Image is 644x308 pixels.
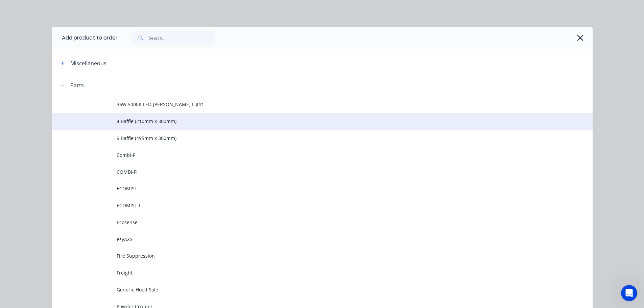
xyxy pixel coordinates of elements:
[117,269,497,276] span: Freight
[117,219,497,226] span: Ecosense
[70,81,84,89] div: Parts
[117,252,497,259] span: Fire Suppression
[117,118,497,125] span: 4 Baffle (210mm x 300mm)
[70,59,106,67] div: Miscellaneous
[117,185,497,192] span: ECOMIST
[117,101,497,108] span: 36W 5000K LED [PERSON_NAME] Light
[52,27,118,49] div: Add product to order
[117,202,497,209] span: ECOMIST-I
[117,168,497,175] span: COMBI-FI
[117,151,497,159] span: Combi-F
[149,31,216,45] input: Search...
[117,286,497,293] span: Generic Hood Sale
[621,285,637,301] iframe: Intercom live chat
[117,135,497,142] span: 9 Baffle (495mm x 300mm)
[117,236,497,243] span: ezyAXS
